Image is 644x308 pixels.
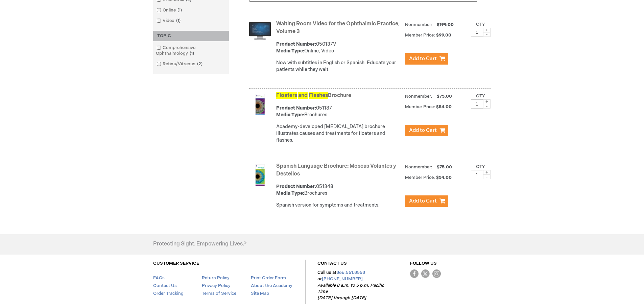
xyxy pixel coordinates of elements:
a: FOLLOW US [410,261,437,266]
input: Qty [471,28,483,37]
input: Qty [471,99,483,109]
span: 1 [188,51,196,56]
a: Comprehensive Ophthalmology1 [155,45,227,57]
label: Qty [476,93,485,99]
input: Qty [471,170,483,179]
span: $54.00 [436,104,453,110]
a: Terms of Service [202,291,236,296]
strong: Media Type: [276,190,304,196]
img: instagram [432,269,441,278]
a: About the Academy [251,283,292,288]
img: Spanish Language Brochure: Moscas Volantes y Destellos [249,164,271,186]
span: Add to Cart [409,55,437,62]
a: Online1 [155,7,185,14]
label: Qty [476,22,485,27]
span: 1 [176,7,184,13]
img: Twitter [421,269,430,278]
strong: Member Price: [405,104,435,110]
a: Retina/Vitreous2 [155,61,205,67]
a: Site Map [251,291,269,296]
strong: Product Number: [276,184,316,189]
button: Add to Cart [405,195,448,207]
strong: Nonmember: [405,163,432,171]
a: Waiting Room Video for the Ophthalmic Practice, Volume 3 [276,21,400,35]
a: Order Tracking [153,291,184,296]
a: Return Policy [202,275,230,281]
strong: Member Price: [405,32,435,38]
a: Floaters and FlashesBrochure [276,92,351,99]
span: $199.00 [436,22,455,27]
span: and [298,92,308,99]
img: Waiting Room Video for the Ophthalmic Practice, Volume 3 [249,22,271,40]
div: Spanish version for symptoms and treatments. [276,202,402,209]
span: $75.00 [436,94,453,99]
p: Call us at or [317,269,386,301]
span: 1 [174,18,182,23]
span: Add to Cart [409,127,437,134]
div: TOPIC [153,31,229,41]
button: Add to Cart [405,125,448,136]
span: $75.00 [436,164,453,170]
em: Available 8 a.m. to 5 p.m. Pacific Time [DATE] through [DATE] [317,283,384,301]
img: Floaters and Flashes Brochure [249,94,271,115]
span: $99.00 [436,32,452,38]
a: Contact Us [153,283,177,288]
a: Print Order Form [251,275,286,281]
strong: Nonmember: [405,92,432,101]
span: Flashes [309,92,328,99]
a: Video1 [155,18,183,24]
a: CUSTOMER SERVICE [153,261,199,266]
strong: Product Number: [276,41,316,47]
a: FAQs [153,275,165,281]
strong: Member Price: [405,175,435,180]
strong: Nonmember: [405,21,432,29]
label: Qty [476,164,485,169]
a: [PHONE_NUMBER] [322,276,363,282]
a: 866.561.8558 [336,270,365,275]
div: 050137V Online, Video [276,41,402,54]
p: Now with subtitles in English or Spanish. Educate your patients while they wait. [276,60,402,73]
a: Privacy Policy [202,283,231,288]
a: CONTACT US [317,261,347,266]
strong: Media Type: [276,112,304,118]
h4: Protecting Sight. Empowering Lives.® [153,241,246,247]
span: $54.00 [436,175,453,180]
strong: Media Type: [276,48,304,54]
a: Spanish Language Brochure: Moscas Volantes y Destellos [276,163,396,177]
span: 2 [195,61,204,67]
div: 051348 Brochures [276,183,402,197]
button: Add to Cart [405,53,448,65]
img: Facebook [410,269,419,278]
div: 051187 Brochures [276,105,402,118]
span: Add to Cart [409,198,437,204]
strong: Product Number: [276,105,316,111]
div: Academy-developed [MEDICAL_DATA] brochure illustrates causes and treatments for floaters and flas... [276,123,402,144]
span: Floaters [276,92,297,99]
